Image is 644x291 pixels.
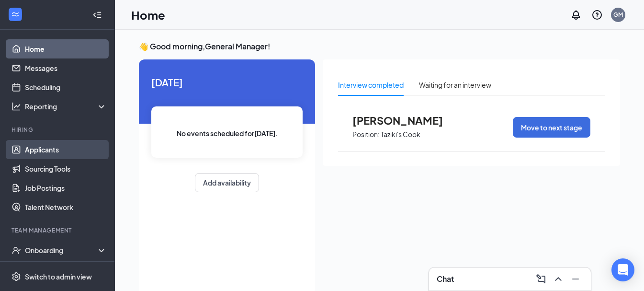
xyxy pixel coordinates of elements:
svg: ComposeMessage [535,273,547,285]
div: Hiring [11,126,105,134]
div: Interview completed [338,80,404,90]
div: Waiting for an interview [419,80,491,90]
h1: Home [131,7,165,23]
svg: WorkstreamLogo [11,10,20,19]
h3: 👋 Good morning, General Manager ! [139,41,620,52]
a: Team [25,260,107,279]
svg: ChevronUp [553,273,564,285]
a: Talent Network [25,198,107,217]
div: Switch to admin view [25,272,92,281]
div: Onboarding [25,245,99,255]
svg: Settings [11,272,21,281]
div: Open Intercom Messenger [611,258,634,281]
button: Minimize [568,271,583,287]
svg: Notifications [570,9,582,21]
a: Scheduling [25,78,107,97]
span: [DATE] [151,75,303,90]
button: ComposeMessage [533,271,549,287]
a: Home [25,39,107,58]
div: GM [613,11,623,19]
svg: QuestionInfo [591,9,603,21]
svg: Minimize [570,273,581,285]
button: Add availability [195,173,259,192]
p: Taziki's Cook [381,130,420,139]
button: ChevronUp [551,271,566,287]
div: Reporting [25,102,107,111]
span: [PERSON_NAME] [352,114,458,127]
svg: Collapse [92,10,102,20]
button: Move to next stage [513,117,590,138]
svg: UserCheck [11,245,21,255]
svg: Analysis [11,102,21,111]
h3: Chat [437,274,454,284]
p: Position: [352,130,380,139]
a: Job Postings [25,178,107,198]
a: Messages [25,58,107,78]
a: Applicants [25,140,107,159]
a: Sourcing Tools [25,159,107,178]
div: Team Management [11,226,105,234]
span: No events scheduled for [DATE] . [177,128,278,139]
